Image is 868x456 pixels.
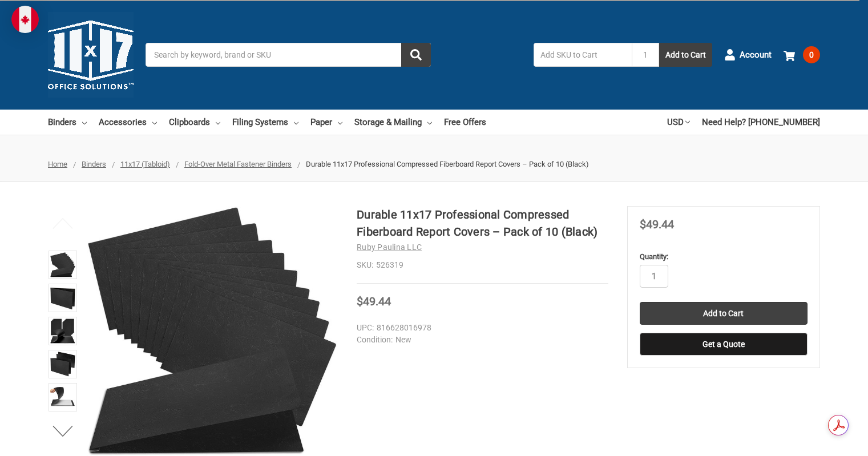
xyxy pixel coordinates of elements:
a: Fold-Over Metal Fastener Binders [184,160,292,168]
iframe: Google Customer Reviews [774,425,868,456]
dd: 526319 [357,259,608,271]
a: Filing Systems [232,110,298,135]
button: Next [46,420,80,443]
button: Previous [46,212,80,235]
span: $49.44 [640,217,674,231]
input: Add SKU to Cart [534,43,632,67]
a: Ruby Paulina LLC [357,243,422,252]
a: 0 [784,40,820,70]
a: Storage & Mailing [354,110,432,135]
a: Binders [48,110,87,135]
a: 11x17 (Tabloid) [120,160,170,168]
a: USD [667,110,690,135]
a: Free Offers [444,110,486,135]
span: Account [740,49,772,62]
a: Binders [82,160,106,168]
img: duty and tax information for Canada [11,6,39,33]
a: Paper [310,110,342,135]
span: 0 [803,46,820,63]
dt: UPC: [357,322,374,334]
img: Durable 11x17 Professional Compressed Fiberboard Report Covers – Pack of 10 (Black) [50,352,75,377]
h1: Durable 11x17 Professional Compressed Fiberboard Report Covers – Pack of 10 (Black) [357,206,608,240]
img: Stack of 11x17 black report covers displayed on a wooden desk in a modern office setting. [50,318,75,344]
input: Search by keyword, brand or SKU [146,43,431,67]
a: Home [48,160,67,168]
label: Quantity: [640,251,808,263]
a: Clipboards [169,110,220,135]
dd: New [357,334,603,346]
span: Durable 11x17 Professional Compressed Fiberboard Report Covers – Pack of 10 (Black) [306,160,589,168]
a: Need Help? [PHONE_NUMBER] [702,110,820,135]
input: Add to Cart [640,302,808,325]
button: Get a Quote [640,333,808,356]
dt: Condition: [357,334,393,346]
dd: 816628016978 [357,322,603,334]
img: Durable 11x17 Professional Compressed Fiberboard Report Covers – Pack of 10 (Black) [50,285,75,310]
a: Accessories [99,110,157,135]
span: $49.44 [357,294,391,308]
img: 11" x17" Premium Fiberboard Report Protection | Metal Fastener Securing System | Sophisticated Pa... [50,252,75,277]
dt: SKU: [357,259,373,271]
img: Durable 11x17 Professional Compressed Fiberboard Report Covers – Pack of 10 (Black) [50,385,75,410]
button: Add to Cart [659,43,712,67]
a: Account [724,40,772,70]
img: 11x17.com [48,12,134,98]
